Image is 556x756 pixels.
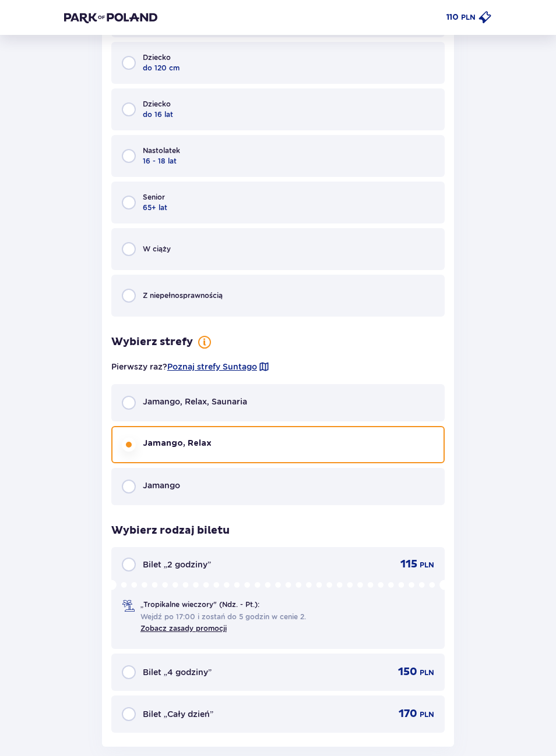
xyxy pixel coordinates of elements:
[143,438,212,449] p: Jamango, Relax
[143,708,213,720] p: Bilet „Cały dzień”
[140,612,306,622] span: Wejdź po 17:00 i zostań do 5 godzin w cenie 2.
[111,524,230,538] p: Wybierz rodzaj biletu
[143,559,211,570] p: Bilet „2 godziny”
[143,109,173,120] p: do 16 lat
[399,707,417,721] p: 170
[420,668,434,678] p: PLN
[140,599,259,610] p: „Tropikalne wieczory" (Ndz. - Pt.):
[167,361,257,372] a: Poznaj strefy Suntago
[398,665,417,679] p: 150
[143,396,247,407] p: Jamango, Relax, Saunaria
[143,156,177,166] p: 16 - 18 lat
[111,361,270,372] p: Pierwszy raz?
[140,624,227,633] a: Zobacz zasady promocji
[400,558,417,572] p: 115
[143,99,171,109] p: Dziecko
[143,192,165,203] p: Senior
[143,244,171,254] p: W ciąży
[461,12,476,23] p: PLN
[64,12,157,23] img: Park of Poland logo
[143,203,167,213] p: 65+ lat
[420,709,434,720] p: PLN
[446,12,459,23] p: 110
[420,560,434,570] p: PLN
[111,335,193,349] p: Wybierz strefy
[143,145,180,156] p: Nastolatek
[143,290,223,301] p: Z niepełno­sprawnością
[143,666,212,678] p: Bilet „4 godziny”
[143,480,180,491] p: Jamango
[143,63,180,73] p: do 120 cm
[143,52,171,63] p: Dziecko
